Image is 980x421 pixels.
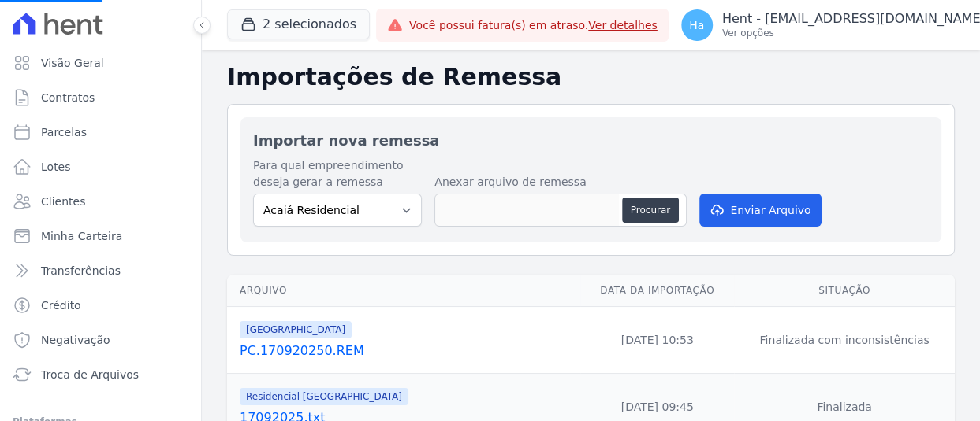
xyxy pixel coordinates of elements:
h2: Importações de Remessa [227,63,955,91]
a: Lotes [6,151,195,183]
a: Minha Carteira [6,220,195,252]
span: Visão Geral [41,55,104,71]
a: Clientes [6,186,195,217]
span: Lotes [41,159,71,175]
span: [GEOGRAPHIC_DATA] [240,321,352,338]
span: Troca de Arquivos [41,367,139,382]
th: Data da Importação [580,275,734,307]
a: Transferências [6,255,195,286]
label: Anexar arquivo de remessa [434,174,687,190]
span: Ha [689,20,704,31]
a: Negativação [6,324,195,356]
button: 2 selecionados [227,9,370,39]
button: Procurar [622,198,679,223]
span: Minha Carteira [41,228,122,244]
a: Visão Geral [6,47,195,79]
a: Crédito [6,290,195,321]
span: Crédito [41,297,81,313]
a: PC.170920250.REM [240,342,574,360]
span: Contratos [41,90,95,105]
a: Ver detalhes [588,19,658,31]
a: Troca de Arquivos [6,359,195,390]
span: Você possui fatura(s) em atraso. [409,17,658,34]
span: Residencial [GEOGRAPHIC_DATA] [240,388,408,405]
a: Contratos [6,82,195,113]
span: Parcelas [41,124,87,140]
th: Situação [734,275,955,307]
label: Para qual empreendimento deseja gerar a remessa [253,157,422,190]
td: Finalizada com inconsistências [734,307,955,374]
a: Parcelas [6,116,195,148]
td: [DATE] 10:53 [580,307,734,374]
button: Enviar Arquivo [699,194,821,227]
span: Transferências [41,263,121,279]
h2: Importar nova remessa [253,130,929,151]
th: Arquivo [227,275,580,307]
span: Negativação [41,332,110,348]
span: Clientes [41,194,85,209]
